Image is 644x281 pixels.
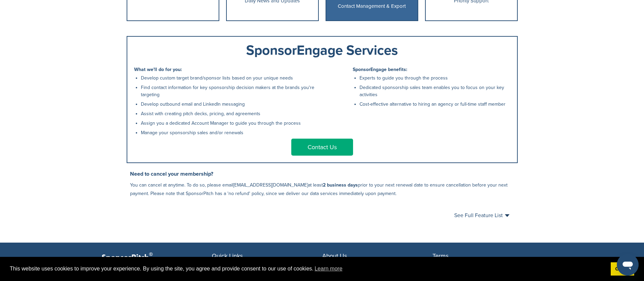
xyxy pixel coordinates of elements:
span: Terms [433,252,448,260]
li: Find contact information for key sponsorship decision makers at the brands you're targeting [141,84,319,98]
p: Contact Management & Export [329,2,415,11]
b: SponsorEngage benefits: [353,67,407,72]
p: SponsorPitch [102,253,212,263]
span: Quick Links [212,252,243,260]
li: Assist with creating pitch decks, pricing, and agreements [141,110,319,117]
a: [EMAIL_ADDRESS][DOMAIN_NAME] [233,182,308,188]
li: Assign you a dedicated Account Manager to guide you through the process [141,120,319,127]
li: Dedicated sponsorship sales team enables you to focus on your key activities [360,84,510,98]
a: learn more about cookies [314,264,344,274]
span: About Us [322,252,347,260]
li: Experts to guide you through the process [360,74,510,82]
p: You can cancel at anytime. To do so, please email at least prior to your next renewal date to ens... [130,181,518,198]
b: What we'll do for you: [134,67,182,72]
li: Manage your sponsorship sales and/or renewals [141,129,319,136]
a: Contact Us [291,139,353,156]
iframe: Button to launch messaging window [617,254,639,276]
a: dismiss cookie message [611,262,634,276]
li: Develop outbound email and LinkedIn messaging [141,101,319,108]
span: This website uses cookies to improve your experience. By using the site, you agree and provide co... [10,264,605,274]
span: ® [149,250,153,259]
li: Cost-effective alternative to hiring an agency or full-time staff member [360,101,510,108]
li: Develop custom target brand/sponsor lists based on your unique needs [141,74,319,82]
h3: Need to cancel your membership? [130,170,518,178]
a: See Full Feature List [454,213,510,218]
div: SponsorEngage Services [134,43,510,57]
b: 2 business days [323,182,358,188]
